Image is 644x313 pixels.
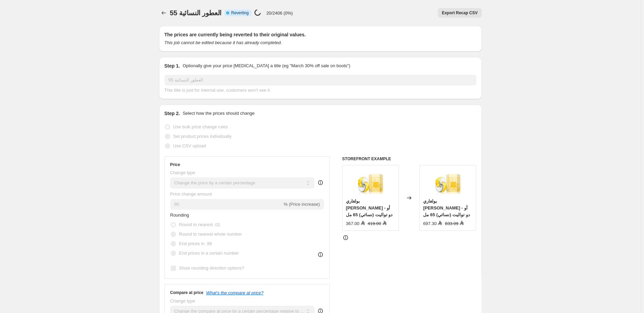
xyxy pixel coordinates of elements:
[159,8,169,18] button: Price change jobs
[170,298,195,303] span: Change type
[266,11,293,16] p: 20/2406 (0%)
[164,110,180,117] h2: Step 2.
[357,169,384,196] img: 0731202214333762e66891c8229_80x.png
[423,199,470,217] span: بولغاري [PERSON_NAME] - أو دو تواليت (نسائي) 65 مل
[164,40,282,45] i: This job cannot be edited because it has already completed.
[182,110,255,117] p: Select how the prices should change
[170,162,180,167] h3: Price
[423,220,442,227] div: 697.30
[434,169,462,196] img: 0731202214333762e66891c8229_80x.png
[173,143,206,148] span: Use CSV upload
[173,134,232,139] span: Set product prices individually
[164,31,476,38] h2: The prices are currently being reverted to their original values.
[179,232,242,237] span: Round to nearest whole number
[179,265,244,271] span: Show rounding direction options?
[164,88,270,93] span: This title is just for internal use, customers won't see it
[346,220,365,227] div: 367.00
[170,199,282,210] input: -15
[170,213,189,218] span: Rounding
[179,222,220,227] span: Round to nearest .01
[342,156,476,162] h6: STOREFRONT EXAMPLE
[231,10,248,16] span: Reverting
[179,251,239,256] span: End prices in a certain number
[173,124,228,129] span: Use bulk price change rules
[170,9,222,17] span: 55 العطور النسائية
[206,290,264,295] button: What's the compare at price?
[368,220,387,227] strike: 419.00
[445,220,464,227] strike: 833.09
[442,10,477,16] span: Export Recap CSV
[170,170,195,175] span: Change type
[284,202,320,207] span: % (Price increase)
[317,179,324,186] div: help
[170,191,212,197] span: Price change amount
[179,241,212,246] span: End prices in .99
[438,8,482,18] button: Export Recap CSV
[346,199,393,217] span: بولغاري [PERSON_NAME] - أو دو تواليت (نسائي) 65 مل
[164,62,180,69] h2: Step 1.
[170,290,204,295] h3: Compare at price
[164,75,476,86] input: 30% off holiday sale
[182,62,350,69] p: Optionally give your price [MEDICAL_DATA] a title (eg "March 30% off sale on boots")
